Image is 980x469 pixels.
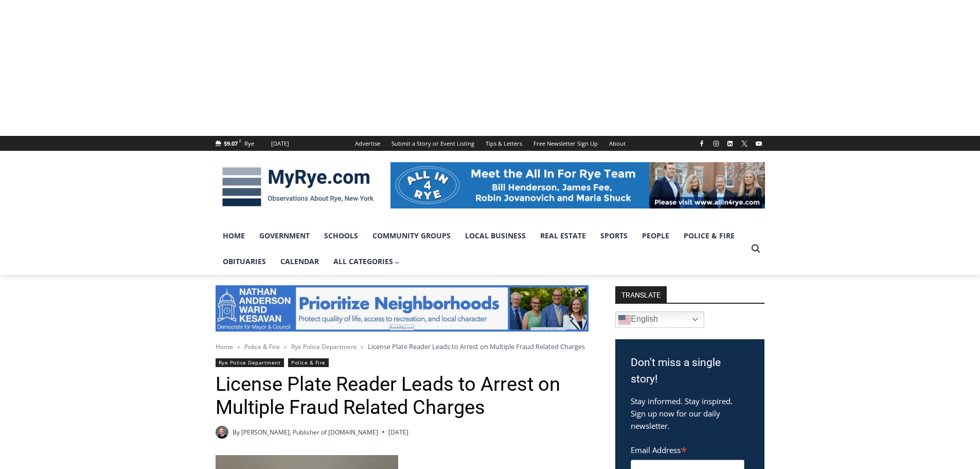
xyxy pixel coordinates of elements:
a: Government [252,223,317,249]
button: View Search Form [746,239,765,258]
a: Police & Fire [676,223,742,249]
a: Submit a Story or Event Listing [386,136,480,151]
a: X [738,137,751,150]
span: By [233,427,240,437]
strong: TRANSLATE [615,286,667,303]
a: Sports [593,223,635,249]
a: Home [216,223,252,249]
label: Email Address [631,440,744,458]
img: All in for Rye [390,162,765,209]
a: Rye Police Department [216,358,284,367]
span: License Plate Reader Leads to Arrest on Multiple Fraud Related Charges [368,342,585,351]
a: Advertise [349,136,386,151]
nav: Secondary Navigation [349,136,631,151]
a: All Categories [326,249,407,274]
h1: License Plate Reader Leads to Arrest on Multiple Fraud Related Charges [216,373,589,420]
a: Free Newsletter Sign Up [528,136,603,151]
p: Stay informed. Stay inspired. Sign up now for our daily newsletter. [631,395,749,432]
h3: Don't miss a single story! [631,355,749,387]
a: Calendar [273,249,326,274]
a: Home [216,342,233,351]
a: Tips & Letters [480,136,528,151]
span: 59.07 [224,140,238,147]
a: Schools [317,223,365,249]
img: en [618,314,631,326]
a: Real Estate [533,223,593,249]
img: MyRye.com [216,160,380,214]
span: All Categories [333,256,400,267]
span: > [237,343,240,351]
a: Author image [216,426,228,439]
a: Police & Fire [288,358,329,367]
time: [DATE] [388,427,408,437]
a: YouTube [753,137,765,150]
span: > [361,343,364,351]
a: English [615,311,704,328]
a: Facebook [696,137,708,150]
a: Obituaries [216,249,273,274]
a: [PERSON_NAME], Publisher of [DOMAIN_NAME] [241,428,378,437]
a: Community Groups [365,223,458,249]
div: Rye [244,139,254,148]
a: Local Business [458,223,533,249]
a: Linkedin [724,137,736,150]
div: [DATE] [271,139,289,148]
a: Rye Police Department [291,342,357,351]
span: > [284,343,287,351]
a: Police & Fire [244,342,280,351]
nav: Primary Navigation [216,223,746,275]
a: About [603,136,631,151]
a: Instagram [710,137,722,150]
nav: Breadcrumbs [216,341,589,352]
a: People [635,223,676,249]
span: F [239,138,241,144]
